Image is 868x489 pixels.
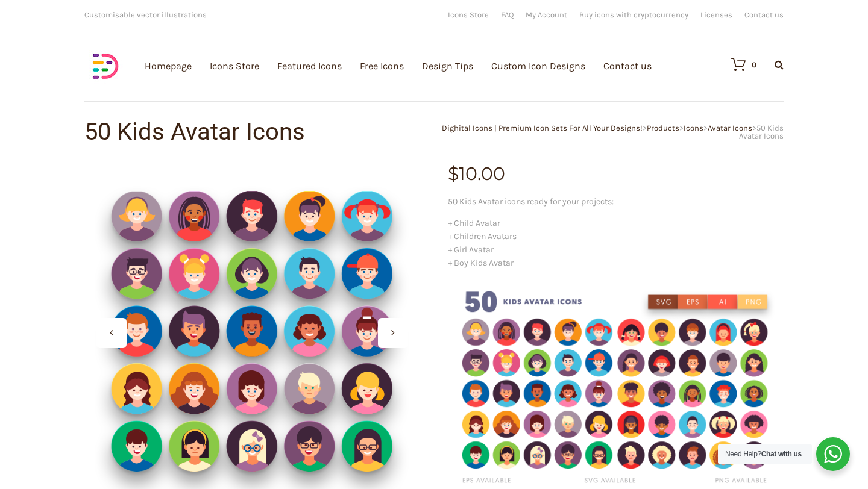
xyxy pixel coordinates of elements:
p: + Child Avatar + Children Avatars + Girl Avatar + Boy Kids Avatar [448,217,784,270]
a: Avatar Icons [708,123,752,132]
span: $ [448,163,459,185]
p: 50 Kids Avatar icons ready for your projects: [448,195,784,208]
strong: Chat with us [761,450,802,458]
a: Buy icons with cryptocurrency [579,11,688,19]
a: Products [647,123,679,132]
div: > > > > [434,124,784,140]
a: Contact us [744,11,784,19]
h1: 50 Kids Avatar Icons [84,120,434,144]
a: FAQ [501,11,514,19]
a: Icons Store [448,11,489,19]
span: 50 Kids Avatar Icons [739,123,784,140]
div: 0 [752,61,756,69]
a: Icons [684,123,703,132]
span: Customisable vector illustrations [84,10,207,19]
span: Need Help? [725,450,802,458]
bdi: 10.00 [448,163,505,185]
a: Licenses [700,11,732,19]
a: My Account [526,11,567,19]
a: 0 [719,57,756,72]
a: Dighital Icons | Premium Icon Sets For All Your Designs! [442,123,643,132]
